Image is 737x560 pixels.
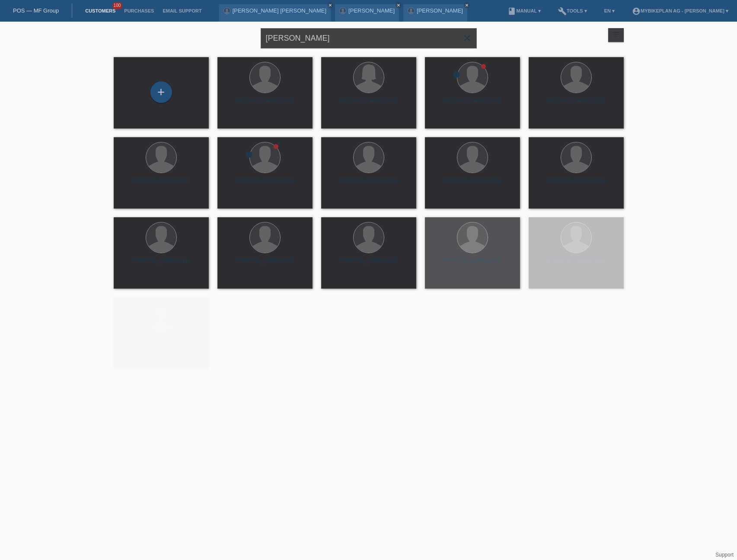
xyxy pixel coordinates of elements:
a: Email Support [158,8,206,13]
i: filter_list [611,30,621,39]
a: buildTools ▾ [554,8,591,13]
i: close [465,3,469,7]
a: close [464,2,470,8]
div: [PERSON_NAME] (34) [224,97,306,111]
i: close [462,33,472,43]
a: account_circleMybikeplan AG - [PERSON_NAME] ▾ [628,8,733,13]
div: [PERSON_NAME] (37) [121,177,202,191]
div: [PERSON_NAME] (31) [121,257,202,271]
a: close [396,2,402,8]
i: error [453,71,460,78]
div: [PERSON_NAME] (23) [536,97,617,111]
a: [PERSON_NAME] [417,7,463,14]
div: Add customer [151,85,172,100]
div: [PERSON_NAME] (30) [432,257,513,271]
div: [PERSON_NAME] (53) [328,257,409,271]
div: [PERSON_NAME] (45) [432,177,513,191]
a: Purchases [120,8,158,13]
i: build [558,7,567,16]
div: [PERSON_NAME] (44) [432,97,513,111]
a: [PERSON_NAME] [PERSON_NAME] [233,7,326,14]
a: [PERSON_NAME] [348,7,395,14]
div: unconfirmed, pending [453,71,460,80]
a: Customers [81,8,120,13]
div: [PERSON_NAME] (37) [121,337,202,351]
i: account_circle [632,7,641,16]
a: close [327,2,333,8]
a: Support [715,552,734,558]
a: POS — MF Group [13,7,59,14]
div: [PERSON_NAME] (35) [536,257,617,271]
div: [PERSON_NAME] (33) [328,177,409,191]
a: EN ▾ [600,8,619,13]
div: [PERSON_NAME] (28) [536,177,617,191]
div: [PERSON_NAME] (36) [328,97,409,111]
span: 100 [112,2,123,10]
a: bookManual ▾ [503,8,545,13]
i: close [328,3,332,7]
input: Search... [261,28,477,48]
div: [PERSON_NAME] (36) [224,257,306,271]
i: close [396,3,401,7]
i: book [507,7,516,16]
div: [PERSON_NAME] (49) [224,177,306,191]
i: error [245,151,253,158]
div: unconfirmed, pending [245,151,253,160]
